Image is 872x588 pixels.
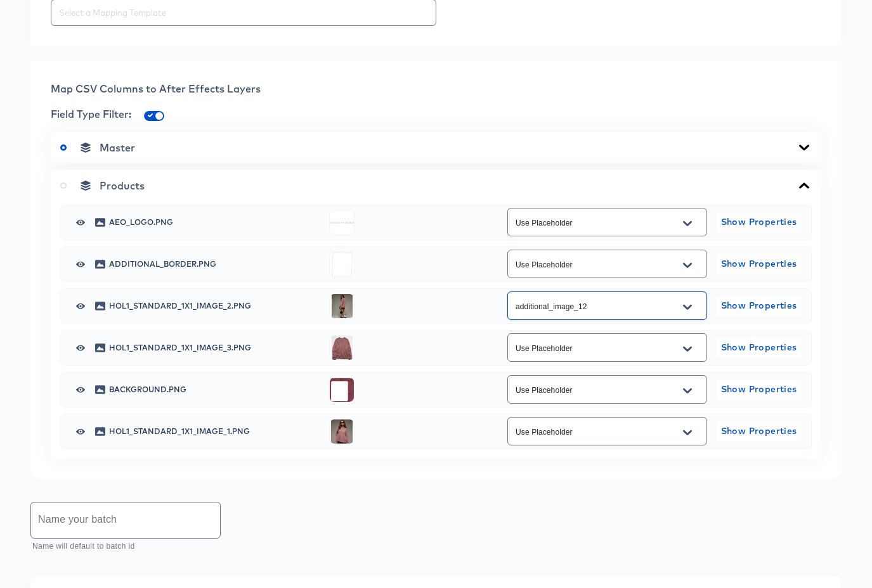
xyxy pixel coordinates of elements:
[678,214,697,234] button: Open
[722,298,796,314] span: Show Properties
[51,108,131,120] span: Field Type Filter:
[109,386,320,393] span: background.png
[722,381,796,397] span: Show Properties
[717,421,801,442] button: Show Properties
[678,297,697,317] button: Open
[717,254,801,274] button: Show Properties
[722,423,796,439] span: Show Properties
[109,219,320,226] span: AEO_logo.png
[32,540,212,553] p: Name will default to batch id
[109,428,320,435] span: HOL1_standard_1x1_image_1.png
[109,302,320,310] span: HOL1_standard_1x1_image_2.png
[109,260,320,268] span: additional_border.png
[100,179,145,192] span: Products
[717,380,801,400] button: Show Properties
[717,296,801,316] button: Show Properties
[717,212,801,233] button: Show Properties
[100,141,135,154] span: Master
[51,82,261,95] span: Map CSV Columns to After Effects Layers
[678,381,697,401] button: Open
[722,256,796,272] span: Show Properties
[678,423,697,443] button: Open
[678,255,697,276] button: Open
[56,6,431,20] input: Select a Mapping Template
[722,340,796,355] span: Show Properties
[722,214,796,230] span: Show Properties
[717,338,801,358] button: Show Properties
[109,344,320,352] span: HOL1_standard_1x1_image_3.png
[678,339,697,359] button: Open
